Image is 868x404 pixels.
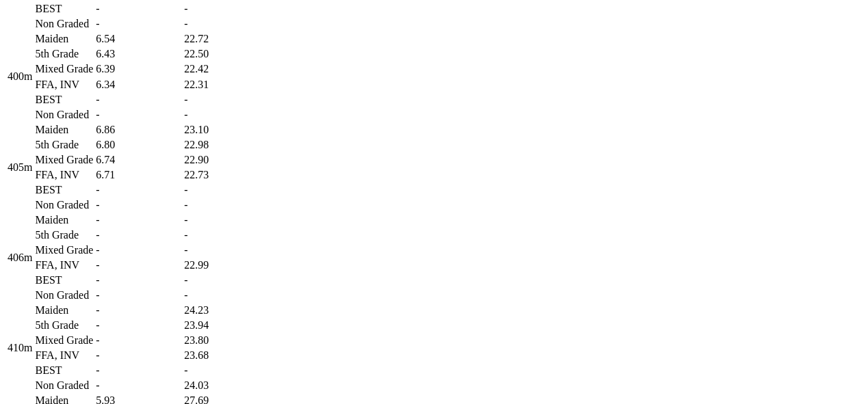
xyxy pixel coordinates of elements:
td: 22.31 [183,77,255,91]
td: Non Graded [34,107,94,121]
td: 22.90 [183,152,255,166]
td: - [183,92,255,106]
td: BEST [34,92,94,106]
td: - [95,333,182,347]
td: 6.34 [95,77,182,91]
td: Non Graded [34,288,94,301]
td: - [183,288,255,301]
td: - [183,363,255,377]
td: 23.80 [183,333,255,347]
td: - [95,378,182,392]
td: - [183,213,255,226]
td: 6.80 [95,137,182,151]
td: Non Graded [34,17,94,31]
td: FFA, INV [34,167,94,181]
td: - [183,228,255,241]
td: - [95,183,182,196]
td: - [183,183,255,196]
td: 23.68 [183,348,255,362]
td: BEST [34,273,94,286]
td: - [95,107,182,121]
td: Non Graded [34,378,94,392]
td: Maiden [34,122,94,136]
td: - [95,17,182,31]
td: 23.10 [183,122,255,136]
td: - [183,243,255,256]
td: BEST [34,363,94,377]
td: - [183,2,255,16]
td: - [95,348,182,362]
td: - [95,2,182,16]
td: 6.74 [95,152,182,166]
td: BEST [34,183,94,196]
td: - [95,363,182,377]
td: 24.03 [183,378,255,392]
td: Maiden [34,32,94,46]
td: Non Graded [34,198,94,211]
td: 23.94 [183,318,255,332]
td: - [95,198,182,211]
td: 24.23 [183,303,255,317]
td: BEST [34,2,94,16]
td: 5th Grade [34,137,94,151]
td: - [95,243,182,256]
td: 22.50 [183,47,255,61]
td: Mixed Grade [34,62,94,76]
td: Mixed Grade [34,243,94,256]
td: 5th Grade [34,47,94,61]
td: 400m [7,32,33,121]
td: 6.54 [95,32,182,46]
td: 5th Grade [34,318,94,332]
td: - [183,17,255,31]
td: - [95,228,182,241]
td: 405m [7,122,33,211]
td: Mixed Grade [34,152,94,166]
td: 6.39 [95,62,182,76]
td: - [183,198,255,211]
td: 22.42 [183,62,255,76]
td: 6.71 [95,167,182,181]
td: - [95,303,182,317]
td: 410m [7,303,33,392]
td: - [183,107,255,121]
td: - [95,288,182,301]
td: 22.99 [183,258,255,271]
td: - [95,273,182,286]
td: FFA, INV [34,77,94,91]
td: - [95,213,182,226]
td: 6.86 [95,122,182,136]
td: 22.73 [183,167,255,181]
td: 6.43 [95,47,182,61]
td: - [95,92,182,106]
td: 406m [7,213,33,301]
td: - [183,273,255,286]
td: - [95,318,182,332]
td: 22.98 [183,137,255,151]
td: 22.72 [183,32,255,46]
td: 5th Grade [34,228,94,241]
td: Maiden [34,303,94,317]
td: Mixed Grade [34,333,94,347]
td: FFA, INV [34,348,94,362]
td: - [95,258,182,271]
td: FFA, INV [34,258,94,271]
td: Maiden [34,213,94,226]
